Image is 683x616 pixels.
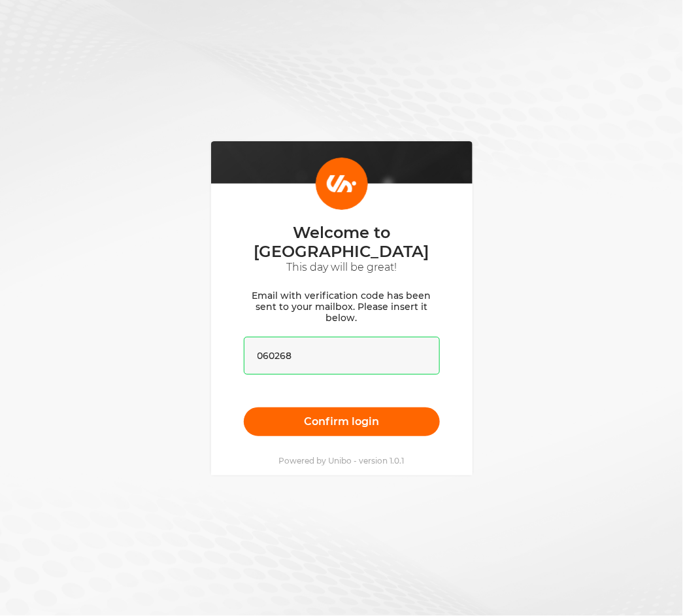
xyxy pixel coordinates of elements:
[244,407,440,436] button: Confirm login
[244,223,440,261] p: Welcome to [GEOGRAPHIC_DATA]
[279,456,405,466] p: Powered by Unibo - version 1.0.1
[244,290,440,324] p: Email with verification code has been sent to your mailbox. Please insert it below.
[244,337,440,375] input: code
[316,158,368,210] img: Login
[244,261,440,274] p: This day will be great!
